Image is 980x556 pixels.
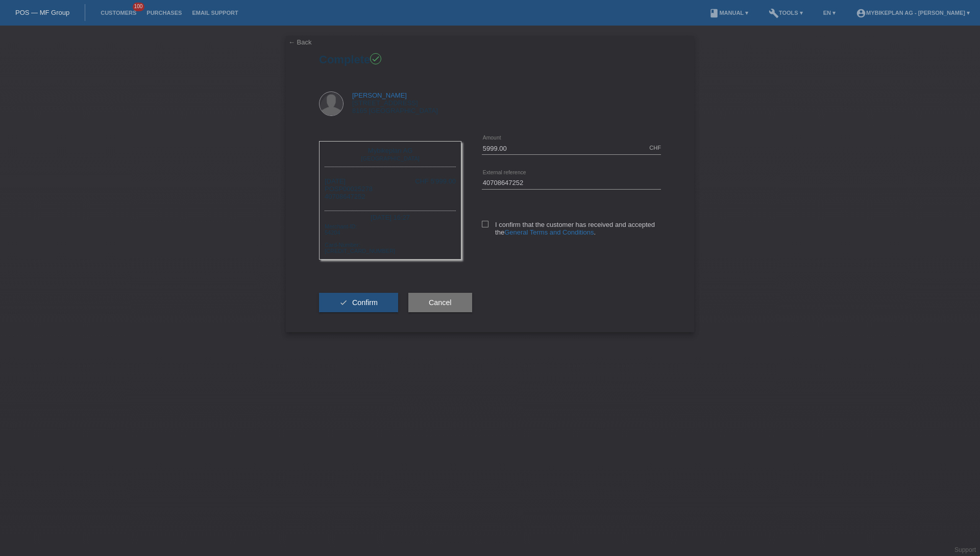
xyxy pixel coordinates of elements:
a: Customers [95,10,141,16]
div: [GEOGRAPHIC_DATA] [327,154,453,161]
i: account_circle [856,8,866,18]
a: [PERSON_NAME] [352,91,407,99]
a: Purchases [141,10,187,16]
a: bookManual ▾ [704,10,753,16]
i: check [371,54,380,63]
span: Confirm [352,298,378,307]
div: CHF [649,145,661,151]
span: 100 [133,3,145,11]
div: Mybikeplan AG [327,147,453,154]
div: [DATE] POSP00025278 [325,177,373,200]
button: Cancel [408,293,472,312]
div: [STREET_ADDRESS] 8165 [GEOGRAPHIC_DATA] [352,91,438,114]
h1: Complete [319,53,661,66]
i: build [769,8,779,18]
label: I confirm that the customer has received and accepted the . [482,221,661,236]
span: 40708647252 [325,193,365,200]
a: Support [954,546,976,553]
div: Merchant-ID: 54204 Card-Number: [CREDIT_CARD_NUMBER] [325,222,456,254]
i: check [339,298,348,307]
a: buildTools ▾ [764,10,808,16]
div: [DATE] 16:27 [325,211,456,222]
a: EN ▾ [818,10,841,16]
a: General Terms and Conditions [504,228,594,236]
a: POS — MF Group [15,9,69,16]
a: account_circleMybikeplan AG - [PERSON_NAME] ▾ [851,10,975,16]
div: CHF 5'999.00 [415,177,456,185]
button: check Confirm [319,293,398,312]
a: ← Back [288,38,312,46]
i: book [709,8,719,18]
span: Cancel [429,298,452,307]
a: Email Support [187,10,243,16]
